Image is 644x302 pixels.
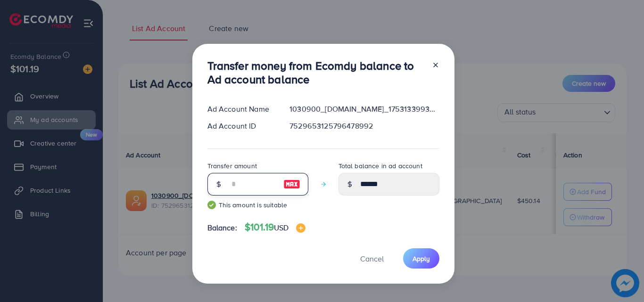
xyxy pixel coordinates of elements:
img: image [283,179,300,190]
span: Apply [413,254,430,263]
label: Total balance in ad account [339,161,422,171]
button: Cancel [348,248,396,269]
div: Ad Account ID [200,121,282,131]
img: guide [207,201,216,209]
small: This amount is suitable [207,200,308,210]
div: Ad Account Name [200,104,282,114]
span: Cancel [360,253,384,264]
button: Apply [403,248,439,269]
h3: Transfer money from Ecomdy balance to Ad account balance [207,59,424,86]
span: Balance: [207,222,237,233]
label: Transfer amount [207,161,257,171]
div: 1030900_[DOMAIN_NAME]_1753133993267 [282,104,446,114]
h4: $101.19 [245,221,306,233]
span: USD [274,222,289,233]
img: image [296,223,305,233]
div: 7529653125796478992 [282,121,446,131]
